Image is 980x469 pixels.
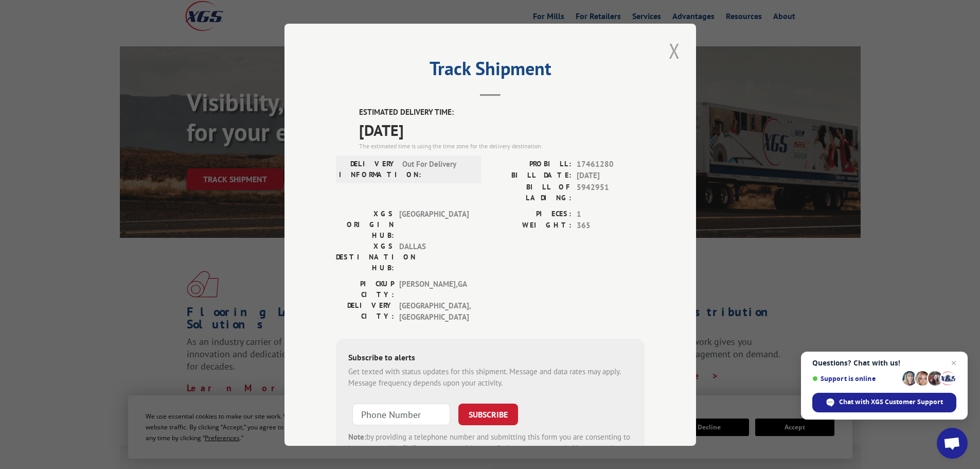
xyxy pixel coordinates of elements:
[666,37,683,65] button: Close modal
[839,397,943,407] span: Chat with XGS Customer Support
[399,208,469,240] span: [GEOGRAPHIC_DATA]
[348,431,366,441] strong: Note:
[336,240,394,273] label: XGS DESTINATION HUB:
[937,428,968,459] a: Open chat
[458,403,518,425] button: SUBSCRIBE
[359,141,645,150] div: The estimated time is using the time zone for the delivery destination.
[490,208,572,220] label: PIECES:
[348,366,632,389] div: Get texted with status updates for this shipment. Message and data rates may apply. Message frequ...
[399,278,469,300] span: [PERSON_NAME] , GA
[336,61,645,81] h2: Track Shipment
[490,158,572,170] label: PROBILL:
[490,181,572,203] label: BILL OF LADING:
[399,240,469,273] span: DALLAS
[577,220,645,232] span: 365
[812,375,899,383] span: Support is online
[336,300,394,323] label: DELIVERY CITY:
[359,107,645,118] label: ESTIMATED DELIVERY TIME:
[812,393,956,412] span: Chat with XGS Customer Support
[359,118,645,141] span: [DATE]
[339,158,397,180] label: DELIVERY INFORMATION:
[352,403,450,425] input: Phone Number
[490,170,572,182] label: BILL DATE:
[812,359,956,367] span: Questions? Chat with us!
[577,181,645,203] span: 5942951
[399,300,469,323] span: [GEOGRAPHIC_DATA] , [GEOGRAPHIC_DATA]
[336,278,394,300] label: PICKUP CITY:
[577,170,645,182] span: [DATE]
[577,208,645,220] span: 1
[336,208,394,240] label: XGS ORIGIN HUB:
[402,158,472,180] span: Out For Delivery
[577,158,645,170] span: 17461280
[490,220,572,232] label: WEIGHT:
[348,351,632,366] div: Subscribe to alerts
[348,431,632,466] div: by providing a telephone number and submitting this form you are consenting to be contacted by SM...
